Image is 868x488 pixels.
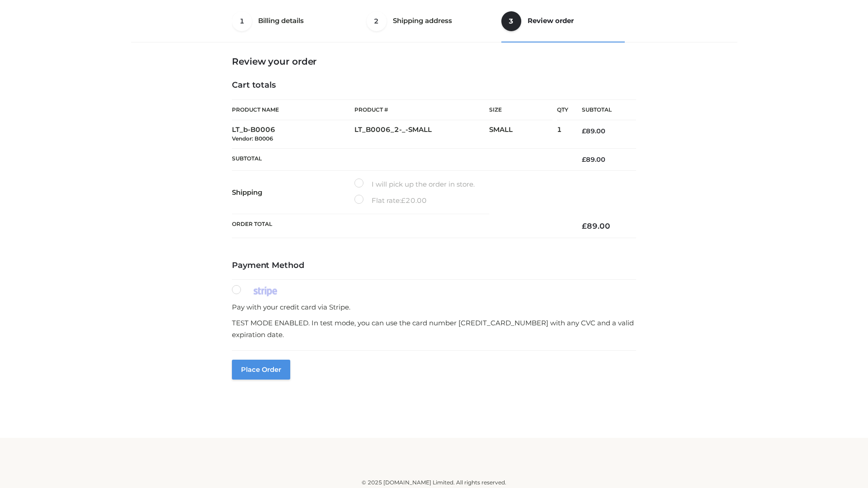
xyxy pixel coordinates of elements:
span: £ [582,127,586,135]
th: Subtotal [568,100,636,120]
th: Shipping [232,171,354,214]
button: Place order [232,360,290,380]
h4: Cart totals [232,80,636,90]
th: Qty [557,99,568,120]
th: Size [489,100,552,120]
td: 1 [557,120,568,149]
h4: Payment Method [232,261,636,271]
td: LT_B0006_2-_-SMALL [354,120,489,149]
th: Order Total [232,214,568,238]
th: Product Name [232,99,354,120]
div: © 2025 [DOMAIN_NAME] Limited. All rights reserved. [134,478,734,487]
td: SMALL [489,120,557,149]
p: TEST MODE ENABLED. In test mode, you can use the card number [CREDIT_CARD_NUMBER] with any CVC an... [232,317,636,340]
p: Pay with your credit card via Stripe. [232,301,636,313]
span: £ [582,155,586,164]
bdi: 20.00 [401,196,427,205]
label: Flat rate: [354,195,427,206]
label: I will pick up the order in store. [354,178,475,190]
th: Product # [354,99,489,120]
span: £ [582,221,587,230]
span: £ [401,196,406,205]
td: LT_b-B0006 [232,120,354,149]
bdi: 89.00 [582,127,605,135]
bdi: 89.00 [582,221,610,230]
small: Vendor: B0006 [232,135,273,142]
bdi: 89.00 [582,155,605,164]
th: Subtotal [232,148,568,170]
h3: Review your order [232,56,636,67]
